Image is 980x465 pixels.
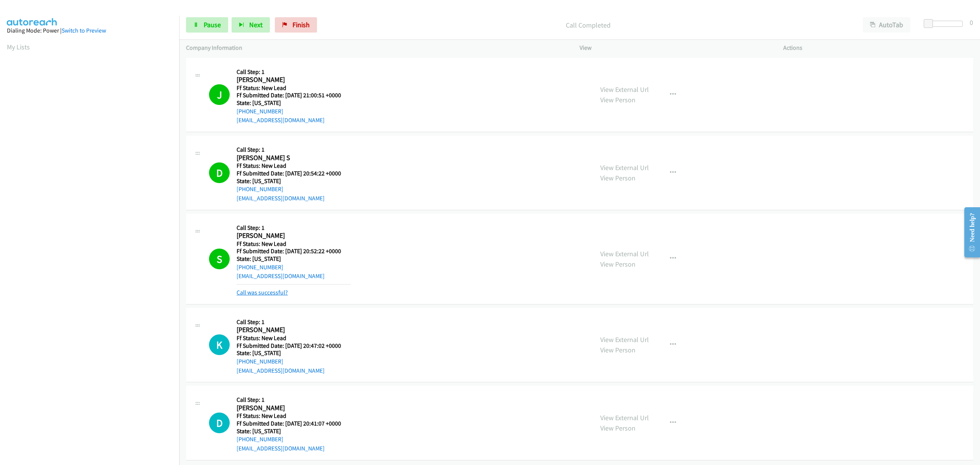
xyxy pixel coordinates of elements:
a: View External Url [600,249,649,258]
a: View Person [600,345,635,354]
h2: [PERSON_NAME] S [237,154,351,162]
a: [EMAIL_ADDRESS][DOMAIN_NAME] [237,272,325,280]
a: My Lists [7,43,30,51]
h5: Ff Status: New Lead [237,240,351,248]
span: Pause [204,20,221,29]
h5: Call Step: 1 [237,318,351,326]
h5: Call Step: 1 [237,224,351,232]
h5: State: [US_STATE] [237,255,351,263]
h5: State: [US_STATE] [237,349,351,357]
a: View Person [600,95,635,104]
div: Delay between calls (in seconds) [928,21,963,27]
h5: Ff Submitted Date: [DATE] 21:00:51 +0000 [237,92,351,99]
h5: State: [US_STATE] [237,99,351,107]
a: [EMAIL_ADDRESS][DOMAIN_NAME] [237,195,325,202]
a: Pause [186,17,228,33]
h1: S [209,249,230,269]
iframe: Resource Center [958,202,980,263]
span: Finish [292,20,310,29]
a: View External Url [600,413,649,422]
p: View [580,43,769,52]
button: Next [232,17,270,33]
h2: [PERSON_NAME] [237,326,351,334]
a: [PHONE_NUMBER] [237,264,283,271]
span: Next [249,20,263,29]
div: 0 [970,17,973,28]
h5: Ff Status: New Lead [237,84,351,92]
a: Call was successful? [237,289,288,296]
div: The call is yet to be attempted [209,334,230,355]
h5: Ff Status: New Lead [237,162,351,170]
h2: [PERSON_NAME] [237,75,351,84]
div: The call is yet to be attempted [209,413,230,433]
div: Dialing Mode: Power | [7,26,172,35]
iframe: Dialpad [7,59,179,423]
h5: Ff Submitted Date: [DATE] 20:41:07 +0000 [237,420,351,427]
h2: [PERSON_NAME] [237,231,351,240]
h5: Ff Submitted Date: [DATE] 20:52:22 +0000 [237,247,351,255]
h5: Ff Status: New Lead [237,334,351,342]
a: View External Url [600,163,649,172]
a: Finish [275,17,317,33]
a: [EMAIL_ADDRESS][DOMAIN_NAME] [237,367,325,374]
h2: [PERSON_NAME] [237,404,351,413]
a: [PHONE_NUMBER] [237,108,283,115]
h1: J [209,84,230,105]
h5: State: [US_STATE] [237,427,351,435]
h5: Ff Status: New Lead [237,412,351,420]
a: [PHONE_NUMBER] [237,358,283,365]
h5: Call Step: 1 [237,396,351,404]
a: Switch to Preview [62,27,106,34]
a: View Person [600,174,635,182]
a: View External Url [600,85,649,94]
h5: Ff Submitted Date: [DATE] 20:47:02 +0000 [237,342,351,350]
h5: Call Step: 1 [237,68,351,76]
h5: Call Step: 1 [237,146,351,154]
p: Actions [783,43,973,52]
h5: State: [US_STATE] [237,177,351,185]
a: [EMAIL_ADDRESS][DOMAIN_NAME] [237,445,325,452]
a: View Person [600,260,635,269]
h1: D [209,413,230,433]
p: Call Completed [327,20,849,30]
h1: K [209,334,230,355]
p: Company Information [186,43,566,52]
h1: D [209,162,230,183]
a: View Person [600,424,635,432]
a: [PHONE_NUMBER] [237,185,283,193]
button: AutoTab [863,17,910,33]
h5: Ff Submitted Date: [DATE] 20:54:22 +0000 [237,170,351,177]
a: View External Url [600,335,649,344]
a: [EMAIL_ADDRESS][DOMAIN_NAME] [237,116,325,124]
a: [PHONE_NUMBER] [237,436,283,443]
